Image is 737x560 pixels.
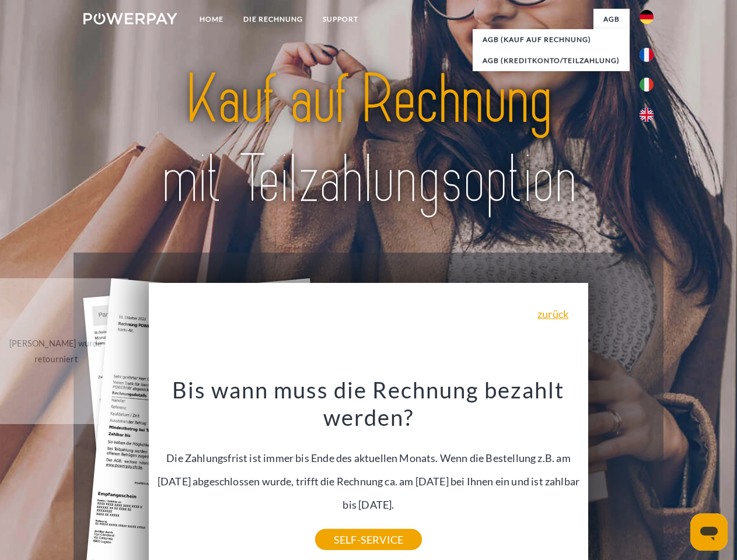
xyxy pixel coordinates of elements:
[156,376,582,540] div: Die Zahlungsfrist ist immer bis Ende des aktuellen Monats. Wenn die Bestellung z.B. am [DATE] abg...
[473,50,630,71] a: AGB (Kreditkonto/Teilzahlung)
[156,376,582,432] h3: Bis wann muss die Rechnung bezahlt werden?
[593,9,630,30] a: agb
[313,9,368,30] a: SUPPORT
[473,29,630,50] a: AGB (Kauf auf Rechnung)
[640,78,654,92] img: it
[315,529,422,550] a: SELF-SERVICE
[640,10,654,24] img: de
[640,48,654,62] img: fr
[690,513,728,551] iframe: Schaltfläche zum Öffnen des Messaging-Fensters
[190,9,233,30] a: Home
[111,56,626,223] img: title-powerpay_de.svg
[233,9,313,30] a: DIE RECHNUNG
[640,108,654,122] img: en
[83,13,177,24] img: logo-powerpay-white.svg
[537,309,568,319] a: zurück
